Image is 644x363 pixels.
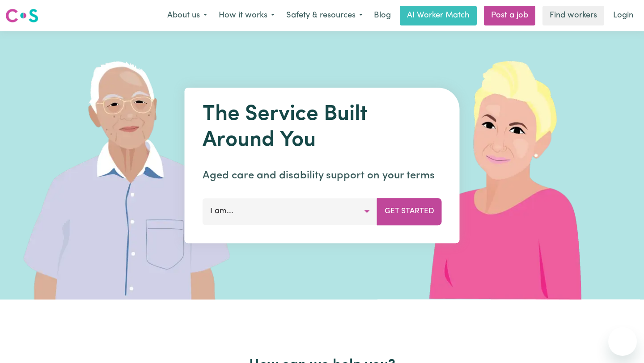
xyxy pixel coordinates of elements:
a: Careseekers logo [5,5,38,26]
button: I am... [203,198,377,225]
button: About us [161,6,213,25]
button: Get Started [377,198,442,225]
a: Blog [369,6,396,25]
a: Find workers [542,6,604,25]
iframe: Button to launch messaging window [608,327,637,356]
button: How it works [213,6,280,25]
a: AI Worker Match [400,6,477,25]
button: Safety & resources [280,6,369,25]
h1: The Service Built Around You [203,102,442,153]
a: Post a job [484,6,535,25]
p: Aged care and disability support on your terms [203,168,442,184]
a: Login [608,6,639,25]
img: Careseekers logo [5,8,38,24]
